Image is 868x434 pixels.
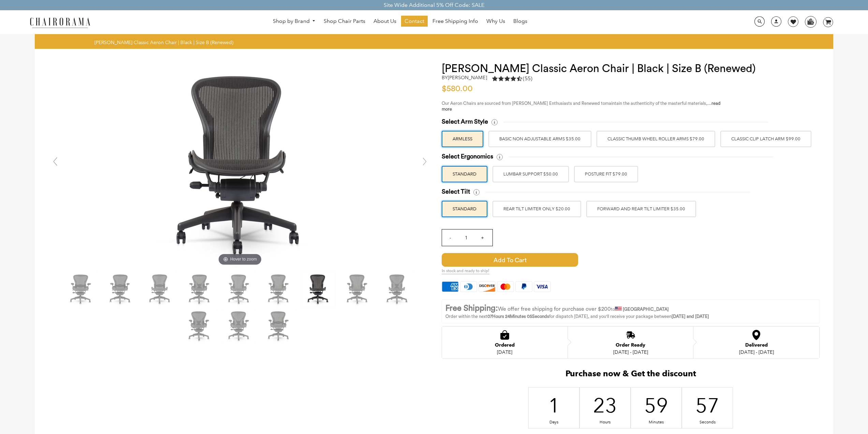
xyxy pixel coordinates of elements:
div: Days [548,420,560,425]
a: Herman Miller Classic Aeron Chair | Black | Size B (Renewed) - chairoramaHover to zoom [137,161,342,168]
span: Select Tilt [442,188,470,196]
div: Hours [600,420,611,425]
label: POSTURE FIT $79.00 [574,166,638,182]
img: Herman Miller Classic Aeron Chair | Black | Size B (Renewed) - chairorama [182,309,217,343]
a: Contact [401,16,428,27]
p: to [445,303,816,314]
button: Add to Cart [442,253,706,267]
span: In stock and ready to ship! [442,268,489,274]
span: Select Arm Style [442,118,488,126]
div: [DATE] - [DATE] [739,349,774,355]
div: Delivered [739,342,774,348]
span: Free Shipping Info [432,18,478,25]
span: Shop Chair Parts [324,18,365,25]
span: 07Hours 24Minutes 05Seconds [487,314,549,319]
h2: by [442,75,487,81]
img: Herman Miller Classic Aeron Chair | Black | Size B (Renewed) - chairorama [380,272,414,306]
strong: [DATE] and [DATE] [672,314,709,319]
div: 23 [600,392,611,419]
img: chairorama [26,16,94,28]
div: Order Ready [613,342,648,348]
span: Why Us [486,18,505,25]
div: [DATE] - [DATE] [613,349,648,355]
span: Add to Cart [442,253,578,267]
label: STANDARD [442,166,487,182]
a: Shop by Brand [269,16,319,27]
label: Classic Thumb Wheel Roller Arms $79.00 [597,131,715,147]
a: 4.5 rating (55 votes) [492,75,532,84]
h1: [PERSON_NAME] Classic Aeron Chair | Black | Size B (Renewed) [442,62,820,75]
img: Herman Miller Classic Aeron Chair | Black | Size B (Renewed) - chairorama [262,272,296,306]
input: + [474,229,490,246]
div: Minutes [651,420,662,425]
span: Select Ergonomics [442,153,493,160]
strong: Free Shipping: [445,304,498,312]
img: Herman Miller Classic Aeron Chair | Black | Size B (Renewed) - chairorama [103,272,137,306]
img: Herman Miller Classic Aeron Chair | Black | Size B (Renewed) - chairorama [341,272,375,306]
label: ARMLESS [442,131,483,147]
label: Classic Clip Latch Arm $99.00 [720,131,811,147]
a: [PERSON_NAME] [448,74,487,81]
img: Herman Miller Classic Aeron Chair | Black | Size B (Renewed) - chairorama [182,272,217,306]
a: Why Us [483,16,509,27]
span: Contact [404,18,424,25]
input: - [442,229,458,246]
div: 59 [651,392,662,419]
img: Herman Miller Classic Aeron Chair | Black | Size B (Renewed) - chairorama [222,272,256,306]
a: Shop Chair Parts [320,16,369,27]
label: STANDARD [442,201,487,217]
div: 1 [548,392,560,419]
label: FORWARD AND REAR TILT LIMITER $35.00 [586,201,696,217]
div: [DATE] [495,349,515,355]
span: [PERSON_NAME] Classic Aeron Chair | Black | Size B (Renewed) [94,39,233,45]
span: Our Aeron Chairs are sourced from [PERSON_NAME] Enthusiasts and Renewed to [442,101,605,106]
label: LUMBAR SUPPORT $50.00 [492,166,569,182]
img: Herman Miller Classic Aeron Chair [262,309,296,343]
h2: Purchase now & Get the discount [442,369,820,382]
a: Free Shipping Info [429,16,482,27]
div: 57 [702,392,713,419]
nav: breadcrumbs [94,39,236,45]
img: WhatsApp_Image_2024-07-12_at_16.23.01.webp [805,16,816,27]
span: Blogs [513,18,527,25]
img: Herman Miller Classic Aeron Chair | Black | Size B (Renewed) - chairorama [143,272,177,306]
a: Blogs [510,16,531,27]
img: Herman Miller Classic Aeron Chair | Black | Size B (Renewed) - chairorama [137,62,342,267]
label: REAR TILT LIMITER ONLY $20.00 [492,201,581,217]
img: Herman Miller Classic Aeron Chair | Black | Size B (Renewed) - chairorama [222,309,256,343]
nav: DesktopNavigation [123,16,677,28]
img: Herman Miller Classic Aeron Chair | Black | Size B (Renewed) - chairorama [301,272,335,306]
div: 4.5 rating (55 votes) [492,75,532,82]
div: Seconds [702,420,713,425]
span: (55) [523,75,532,82]
label: BASIC NON ADJUSTABLE ARMS $35.00 [488,131,591,147]
img: Herman Miller Classic Aeron Chair | Black | Size B (Renewed) - chairorama [64,272,98,306]
span: $580.00 [442,85,473,93]
a: About Us [370,16,400,27]
div: Ordered [495,342,515,348]
span: We offer free shipping for purchase over $200 [498,306,611,312]
span: About Us [373,18,396,25]
p: Order within the next for dispatch [DATE], and you'll receive your package between [445,314,816,320]
strong: [GEOGRAPHIC_DATA] [623,307,669,311]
